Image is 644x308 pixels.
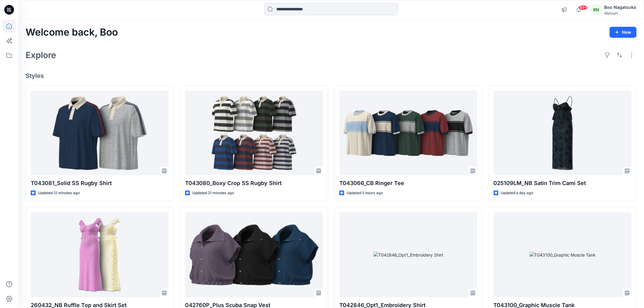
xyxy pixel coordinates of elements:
[26,50,56,60] h2: Explore
[185,212,323,297] a: 042760P_Plus Scuba Snap Vest
[185,179,323,187] p: T043080_Boxy Crop SS Rugby Shirt
[579,5,588,10] span: 99+
[26,27,118,38] h2: Welcome back, Boo
[26,72,637,79] h4: Styles
[591,4,602,15] div: BN
[31,179,169,187] p: T043081_Solid SS Rugby Shirt
[339,91,477,175] a: T043066_CB Ringer Tee
[339,179,477,187] p: T043066_CB Ringer Tee
[610,27,637,38] button: New
[494,179,632,187] p: 025109LM_NB Satin Trim Cami Set
[347,190,383,196] p: Updated 5 hours ago
[339,212,477,297] a: T042846_Opt1_Embroidery Shirt
[31,212,169,297] a: 260432_NB Ruffle Top and Skirt Set
[501,190,534,196] p: Updated a day ago
[604,11,636,16] div: Walmart
[604,4,636,11] div: Boo Nagatsuka
[31,91,169,175] a: T043081_Solid SS Rugby Shirt
[494,212,632,297] a: T043100_Graphic Muscle Tank
[494,91,632,175] a: 025109LM_NB Satin Trim Cami Set
[192,190,234,196] p: Updated 21 minutes ago
[38,190,80,196] p: Updated 12 minutes ago
[185,91,323,175] a: T043080_Boxy Crop SS Rugby Shirt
